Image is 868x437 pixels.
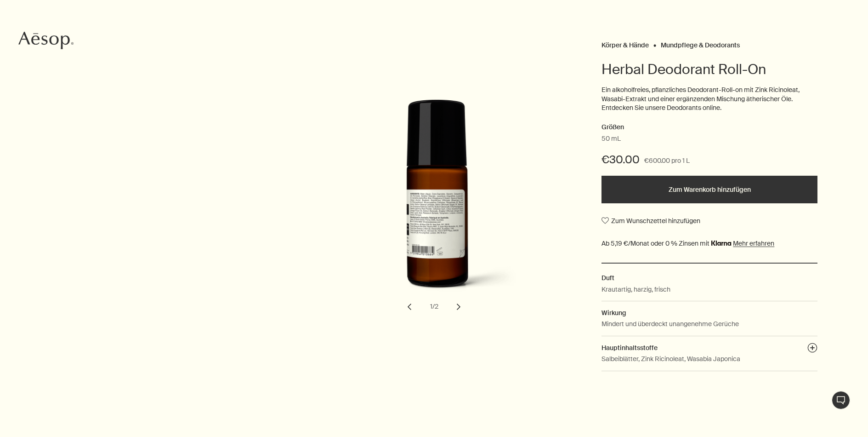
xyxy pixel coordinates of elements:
[601,60,817,79] h1: Herbal Deodorant Roll-On
[807,343,817,356] button: Hauptinhaltsstoffe
[832,391,850,409] button: Live-Support Chat
[601,122,817,133] h2: Größen
[601,308,817,318] h2: Wirkung
[336,99,538,305] img: Back of Herbal Déodorant Roll-On in amber glass bottle
[289,99,579,317] div: Herbal Deodorant Roll-On
[601,344,658,352] span: Hauptinhaltsstoffe
[601,319,739,329] p: Mindert und überdeckt unangenehme Gerüche
[644,155,690,167] span: €600.00 pro 1 L
[601,134,621,144] span: 50 mL
[601,41,649,45] a: Körper & Hände
[601,273,817,283] h2: Duft
[601,86,817,113] p: Ein alkoholfreies, pflanzliches Deodorant-Roll-on mit Zink Ricinoleat, Wasabi-Extrakt und einer e...
[448,297,469,317] button: next slide
[661,41,740,45] a: Mundpflege & Deodorants
[601,213,700,229] button: Zum Wunschzettel hinzufügen
[601,354,740,364] p: Salbeiblätter, Zink Ricinoleat, Wasabia Japonica
[399,297,420,317] button: previous slide
[601,284,670,294] p: Krautartig, harzig, frisch
[18,31,74,50] svg: Aesop
[16,29,76,54] a: Aesop
[601,176,817,203] button: Zum Warenkorb hinzufügen - €30.00
[601,152,640,167] span: €30.00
